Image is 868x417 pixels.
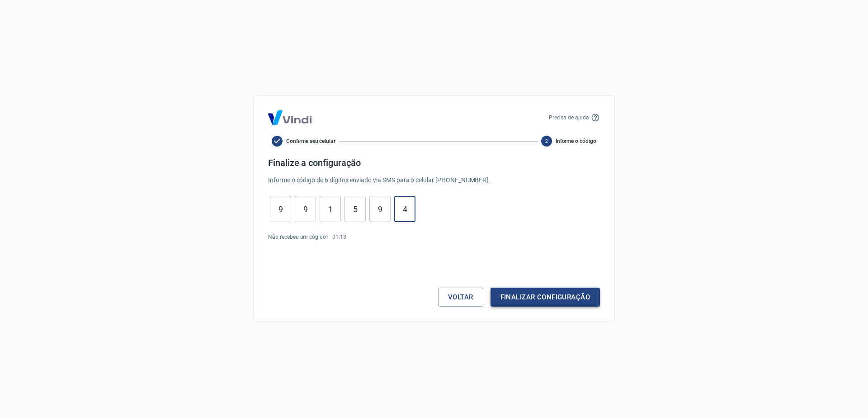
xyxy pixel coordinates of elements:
span: Confirme seu celular [286,137,335,145]
text: 2 [545,138,548,144]
h4: Finalize a configuração [268,157,600,168]
p: Precisa de ajuda [549,114,589,122]
button: Voltar [438,288,483,307]
img: Logo Vind [268,110,311,125]
p: Não recebeu um cógido? [268,233,329,241]
span: Informe o código [556,137,596,145]
p: Informe o código de 6 dígitos enviado via SMS para o celular [PHONE_NUMBER] . [268,175,600,185]
p: 01 : 13 [332,233,346,241]
button: Finalizar configuração [491,288,600,307]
